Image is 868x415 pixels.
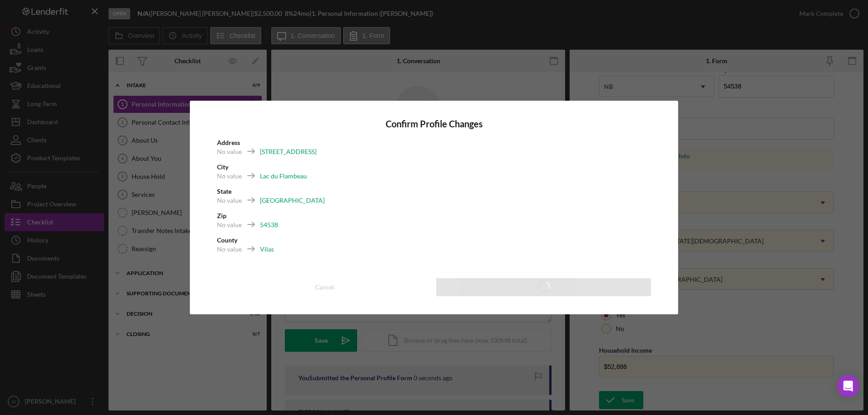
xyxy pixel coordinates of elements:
[260,196,325,205] div: [GEOGRAPHIC_DATA]
[436,278,651,296] button: Save
[217,139,240,146] b: Address
[217,147,242,156] div: No value
[217,163,228,171] b: City
[260,172,307,181] div: Lac du Flambeau
[315,278,334,296] div: Cancel
[260,245,274,254] div: Vilas
[260,147,316,156] div: [STREET_ADDRESS]
[217,220,242,229] div: No value
[217,236,237,244] b: County
[217,196,242,205] div: No value
[260,220,278,229] div: 54538
[837,375,859,397] div: Open Intercom Messenger
[217,119,651,129] h4: Confirm Profile Changes
[217,212,226,219] b: Zip
[217,172,242,181] div: No value
[217,278,432,296] button: Cancel
[217,187,231,195] b: State
[217,245,242,254] div: No value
